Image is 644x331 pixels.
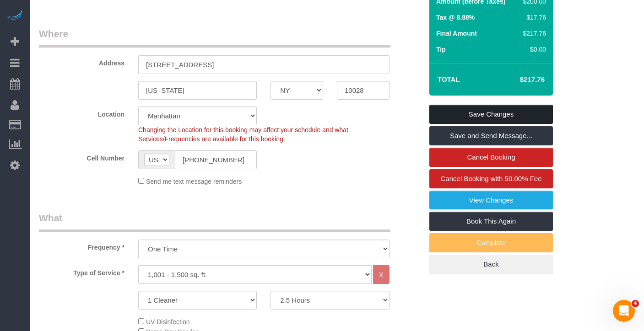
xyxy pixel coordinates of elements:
a: Cancel Booking [429,148,553,167]
span: UV Disinfection [146,318,190,326]
label: Tip [436,45,446,54]
a: View Changes [429,191,553,210]
a: Cancel Booking with 50.00% Fee [429,169,553,188]
a: Save Changes [429,105,553,124]
legend: What [39,211,390,232]
a: Back [429,255,553,274]
label: Tax @ 8.88% [436,13,475,22]
span: 4 [632,300,639,307]
label: Final Amount [436,29,477,38]
img: Automaid Logo [5,9,24,22]
span: Changing the Location for this booking may affect your schedule and what Services/Frequencies are... [138,126,348,143]
div: $17.76 [520,13,546,22]
span: Send me text message reminders [146,178,242,185]
label: Cell Number [32,150,131,163]
input: City [138,81,257,100]
a: Book This Again [429,212,553,231]
a: Save and Send Message... [429,126,553,145]
div: $217.76 [520,29,546,38]
h4: $217.76 [492,76,545,84]
span: Cancel Booking with 50.00% Fee [441,175,542,182]
label: Type of Service * [32,265,131,278]
label: Frequency * [32,240,131,252]
input: Zip Code [337,81,390,100]
iframe: Intercom live chat [613,300,635,322]
strong: Total [438,75,460,83]
legend: Where [39,27,390,48]
label: Location [32,107,131,119]
input: Cell Number [175,150,257,169]
label: Address [32,55,131,68]
div: $0.00 [520,45,546,54]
